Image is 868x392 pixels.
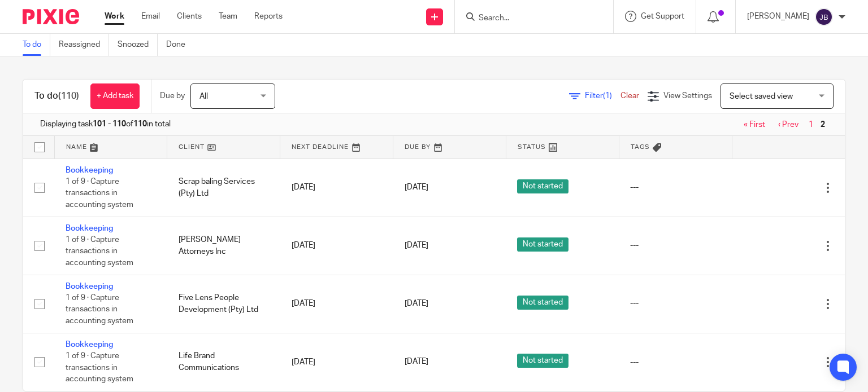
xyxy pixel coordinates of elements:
[167,333,280,391] td: Life Brand Communications
[199,93,208,100] span: All
[23,34,50,56] a: To do
[34,90,79,102] h1: To do
[66,341,113,349] a: Bookkeeping
[66,166,113,174] a: Bookkeeping
[641,12,684,20] span: Get Support
[663,92,712,100] span: View Settings
[167,275,280,333] td: Five Lens People Development (Pty) Ltd
[166,34,194,56] a: Done
[630,298,721,309] div: ---
[141,11,160,22] a: Email
[517,237,568,252] span: Not started
[778,121,798,129] a: ‹ Prev
[405,242,428,250] span: [DATE]
[517,354,568,368] span: Not started
[631,144,650,150] span: Tags
[744,121,765,129] a: « First
[405,183,428,191] span: [DATE]
[66,178,133,209] span: 1 of 9 · Capture transactions in accounting system
[59,34,109,56] a: Reassigned
[280,158,393,217] td: [DATE]
[585,92,620,100] span: Filter
[478,14,579,24] input: Search
[105,11,124,22] a: Work
[40,118,171,130] span: Displaying task of in total
[620,92,639,100] a: Clear
[517,179,568,193] span: Not started
[167,158,280,217] td: Scrap baling Services (Pty) Ltd
[66,224,113,232] a: Bookkeeping
[815,8,833,26] img: svg%3E
[405,358,428,366] span: [DATE]
[630,356,721,368] div: ---
[517,296,568,310] span: Not started
[93,120,126,128] b: 101 - 110
[58,91,79,100] span: (110)
[630,182,721,193] div: ---
[280,275,393,333] td: [DATE]
[405,300,428,308] span: [DATE]
[254,11,283,22] a: Reports
[133,120,147,128] b: 110
[747,11,809,22] p: [PERSON_NAME]
[90,83,140,109] a: + Add task
[738,120,828,129] nav: pager
[730,93,793,100] span: Select saved view
[66,294,133,325] span: 1 of 9 · Capture transactions in accounting system
[280,217,393,275] td: [DATE]
[66,352,133,383] span: 1 of 9 · Capture transactions in accounting system
[118,34,158,56] a: Snoozed
[160,90,185,102] p: Due by
[66,283,113,290] a: Bookkeeping
[603,92,612,100] span: (1)
[219,11,237,22] a: Team
[809,121,813,129] a: 1
[167,217,280,275] td: [PERSON_NAME] Attorneys Inc
[280,333,393,391] td: [DATE]
[23,9,79,24] img: Pixie
[818,118,828,131] span: 2
[177,11,202,22] a: Clients
[66,236,133,267] span: 1 of 9 · Capture transactions in accounting system
[630,240,721,251] div: ---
